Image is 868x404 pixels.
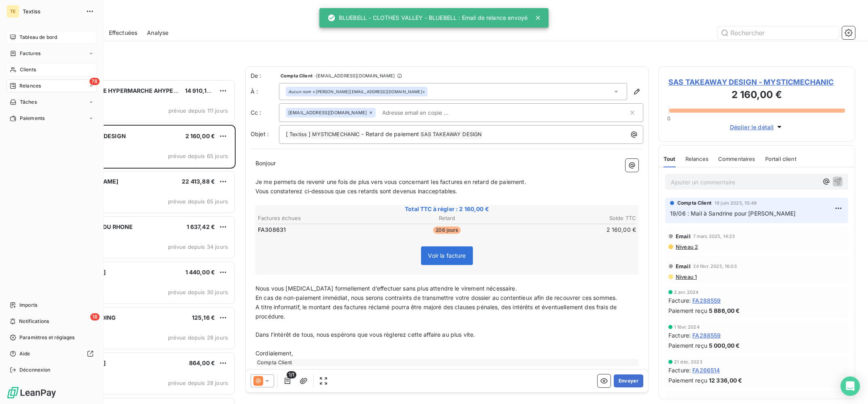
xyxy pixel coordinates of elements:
[433,227,460,234] span: 206 jours
[692,331,721,340] span: FA288559
[288,110,367,115] span: [EMAIL_ADDRESS][DOMAIN_NAME]
[677,199,711,207] span: Compta Client
[675,244,698,250] span: Niveau 2
[19,350,30,357] span: Aide
[19,366,51,374] span: Déconnexion
[614,374,643,387] button: Envoyer
[257,214,383,222] th: Factures échues
[668,77,845,88] span: SAS TAKEAWAY DESIGN - MYSTICMECHANIC
[255,285,517,292] span: Nous vous [MEDICAL_DATA] formellement d’effectuer sans plus attendre le virement nécessaire.
[89,78,100,85] span: 78
[379,107,472,119] input: Adresse email en copie ...
[255,304,618,320] span: A titre informatif, le montant des factures réclamé pourra être majoré des clauses pénales, des i...
[168,107,228,114] span: prévue depuis 111 jours
[168,289,228,295] span: prévue depuis 30 jours
[258,226,286,234] span: FA308631
[730,123,774,131] span: Déplier le détail
[251,109,279,117] label: Cc :
[251,88,279,96] label: À :
[676,233,691,239] span: Email
[676,263,691,269] span: Email
[255,294,617,301] span: En cas de non-paiement immédiat, nous serons contraints de transmettre votre dossier au contentie...
[674,325,700,329] span: 1 févr. 2024
[511,225,636,234] td: 2 160,00 €
[384,214,510,222] th: Retard
[168,198,228,205] span: prévue depuis 65 jours
[709,376,742,385] span: 12 336,00 €
[168,380,228,386] span: prévue depuis 28 jours
[6,5,19,18] div: TE
[308,130,311,137] span: ]
[23,8,81,15] span: Textiss
[109,29,138,37] span: Effectuées
[674,359,702,364] span: 21 déc. 2023
[19,334,74,341] span: Paramètres et réglages
[287,371,296,378] span: 1/1
[692,366,720,374] span: FA266514
[668,306,707,315] span: Paiement reçu
[288,89,311,94] em: Aucun nom
[428,252,466,259] span: Voir la facture
[251,130,269,137] span: Objet :
[255,178,526,185] span: Je me permets de revenir une fois de plus vers vous concernant les factures en retard de paiement.
[668,331,691,340] span: Facture :
[361,130,419,137] span: - Retard de paiement
[189,359,215,366] span: 864,00 €
[20,50,40,57] span: Factures
[676,398,691,404] span: Email
[168,153,228,159] span: prévue depuis 65 jours
[185,269,215,276] span: 1 440,00 €
[668,296,691,305] span: Facture :
[685,156,708,162] span: Relances
[314,73,395,78] span: - [EMAIL_ADDRESS][DOMAIN_NAME]
[709,306,740,315] span: 5 886,00 €
[693,264,737,269] span: 24 févr. 2025, 16:03
[667,115,670,122] span: 0
[147,29,168,37] span: Analyse
[19,34,57,41] span: Tableau de bord
[311,130,361,139] span: MYSTICMECHANIC
[19,318,49,325] span: Notifications
[328,11,528,25] div: BLUEBELL - CLOTHES VALLEY - BLUEBELL : Email de relance envoyé
[765,156,796,162] span: Portail client
[693,398,720,403] span: [DATE] 15:11
[717,26,839,39] input: Rechercher
[185,87,216,94] span: 14 910,12 €
[668,366,691,374] span: Facture :
[182,178,215,185] span: 22 413,88 €
[692,296,721,305] span: FA288559
[709,341,740,350] span: 5 000,00 €
[90,313,100,321] span: 18
[693,234,735,239] span: 7 mars 2025, 14:23
[57,87,181,94] span: AUCHAN FRANCE HYPERMARCHE AHYPER2
[187,223,215,230] span: 1 637,42 €
[168,334,228,341] span: prévue depuis 28 jours
[192,314,215,321] span: 125,16 €
[19,82,41,90] span: Relances
[286,130,288,137] span: [
[39,79,236,404] div: grid
[718,156,755,162] span: Commentaires
[675,274,697,280] span: Niveau 1
[20,98,37,106] span: Tâches
[288,130,308,139] span: Textiss
[281,73,313,78] span: Compta Client
[255,160,276,167] span: Bonjour
[257,205,637,213] span: Total TTC à régler : 2 160,00 €
[668,341,707,350] span: Paiement reçu
[168,244,228,250] span: prévue depuis 34 jours
[715,201,757,205] span: 19 juin 2025, 10:49
[728,122,786,132] button: Déplier le détail
[6,386,57,399] img: Logo LeanPay
[288,89,425,94] div: <[PERSON_NAME][EMAIL_ADDRESS][DOMAIN_NAME]>
[419,130,483,139] span: SAS TAKEAWAY DESIGN
[185,133,215,139] span: 2 160,00 €
[20,115,45,122] span: Paiements
[668,376,707,385] span: Paiement reçu
[664,156,676,162] span: Tout
[255,350,293,357] span: Cordialement,
[668,88,845,104] h3: 2 160,00 €
[6,347,97,360] a: Aide
[20,66,36,73] span: Clients
[255,331,475,338] span: Dans l’intérêt de tous, nous espérons que vous règlerez cette affaire au plus vite.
